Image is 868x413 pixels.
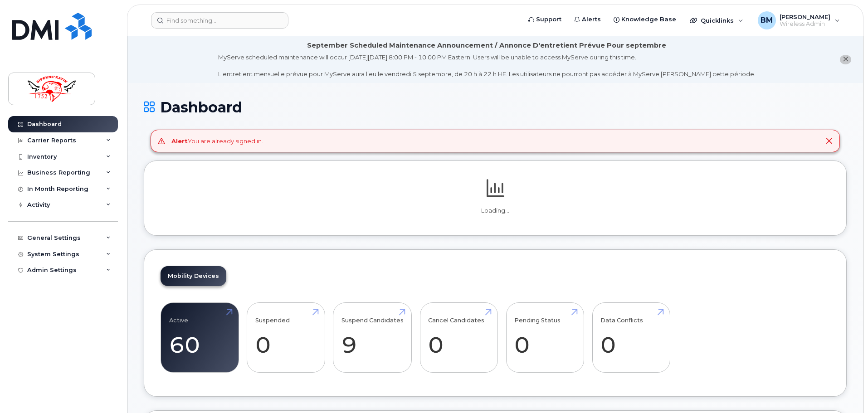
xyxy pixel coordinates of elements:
button: close notification [840,55,851,64]
h1: Dashboard [144,99,847,115]
a: Suspended 0 [255,308,317,368]
a: Mobility Devices [161,266,226,286]
div: MyServe scheduled maintenance will occur [DATE][DATE] 8:00 PM - 10:00 PM Eastern. Users will be u... [218,53,756,78]
a: Cancel Candidates 0 [428,308,489,368]
a: Pending Status 0 [514,308,575,368]
a: Active 60 [169,308,230,368]
strong: Alert [171,137,188,145]
div: September Scheduled Maintenance Announcement / Annonce D'entretient Prévue Pour septembre [307,41,666,50]
p: Loading... [161,207,830,215]
div: You are already signed in. [171,137,263,146]
a: Suspend Candidates 9 [341,308,404,368]
a: Data Conflicts 0 [600,308,662,368]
